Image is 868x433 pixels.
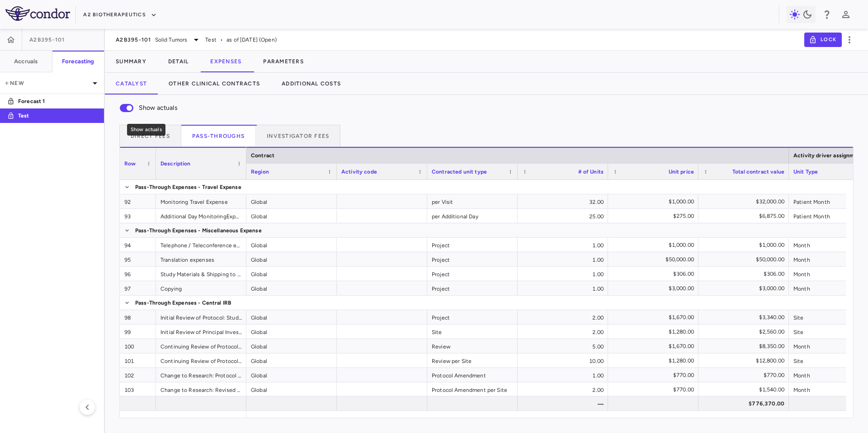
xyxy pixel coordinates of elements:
[18,97,85,105] p: Forecast 1
[156,310,246,324] div: Initial Review of Protocol: Study Level
[120,252,156,266] div: 95
[156,281,246,295] div: Copying
[114,99,178,118] label: Show actuals
[156,368,246,382] div: Change to Research: Protocol and first Consent - Study Level
[105,73,158,94] button: Catalyst
[707,238,784,252] div: $1,000.00
[707,310,784,325] div: $3,340.00
[156,382,246,396] div: Change to Research: Revised First Consent - Site Level
[14,57,38,66] h6: Accruals
[518,310,608,324] div: 2.00
[707,194,784,209] div: $32,000.00
[124,160,136,167] span: Row
[616,209,694,223] div: $275.00
[139,103,178,113] span: Show actuals
[616,238,694,252] div: $1,000.00
[707,267,784,281] div: $306.00
[669,169,694,175] span: Unit price
[246,310,337,324] div: Global
[246,194,337,208] div: Global
[707,368,784,382] div: $770.00
[427,353,518,367] div: Review per Site
[156,209,246,223] div: Additional Day MonitoringExpenses
[707,339,784,353] div: $8,350.00
[120,339,156,353] div: 100
[616,382,694,397] div: $770.00
[156,238,246,252] div: Telephone / Teleconference expenses
[119,125,181,146] button: Direct Fees
[427,325,518,339] div: Site
[707,281,784,296] div: $3,000.00
[427,194,518,208] div: per Visit
[156,353,246,367] div: Continuing Review of Protocol - Site Level
[518,238,608,252] div: 1.00
[156,194,246,208] div: Monitoring Travel Expense
[518,209,608,223] div: 25.00
[518,353,608,367] div: 10.00
[205,36,217,44] span: Test
[616,252,694,267] div: $50,000.00
[616,267,694,281] div: $306.00
[127,124,165,136] div: Show actuals
[616,325,694,339] div: $1,280.00
[427,382,518,396] div: Protocol Amendment per Site
[707,396,784,411] div: $776,370.00
[432,169,487,175] span: Contracted unit type
[804,33,842,47] button: Lock
[427,368,518,382] div: Protocol Amendment
[246,267,337,281] div: Global
[116,36,151,43] span: A2B395-101
[29,36,65,43] span: A2B395-101
[120,353,156,367] div: 101
[120,209,156,223] div: 93
[427,252,518,266] div: Project
[251,152,274,159] span: Contract
[120,310,156,324] div: 98
[246,209,337,223] div: Global
[427,238,518,252] div: Project
[427,310,518,324] div: Project
[518,396,608,410] div: —
[158,73,271,94] button: Other Clinical Contracts
[518,267,608,281] div: 1.00
[246,325,337,339] div: Global
[120,194,156,208] div: 92
[616,310,694,325] div: $1,670.00
[707,252,784,267] div: $50,000.00
[578,169,604,175] span: # of Units
[120,238,156,252] div: 94
[220,36,223,44] span: •
[427,339,518,353] div: Review
[120,382,156,396] div: 103
[518,339,608,353] div: 5.00
[427,281,518,295] div: Project
[616,339,694,353] div: $1,670.00
[135,180,241,194] span: Pass-Through Expenses - Travel Expense
[155,36,188,44] span: Solid Tumors
[157,51,200,72] button: Detail
[105,51,157,72] button: Summary
[120,325,156,339] div: 99
[120,281,156,295] div: 97
[156,325,246,339] div: Initial Review of Principal Investigator
[62,57,94,66] h6: Forecasting
[156,339,246,353] div: Continuing Review of Protocol - Study Level
[732,169,784,175] span: Total contract value
[246,238,337,252] div: Global
[427,209,518,223] div: per Additional Day
[83,8,157,22] button: A2 Biotherapeutics
[246,382,337,396] div: Global
[427,267,518,281] div: Project
[793,169,818,175] span: Unit Type
[246,368,337,382] div: Global
[707,325,784,339] div: $2,560.00
[226,36,277,44] span: as of [DATE] (Open)
[156,252,246,266] div: Translation expenses
[181,125,256,146] button: Pass-throughs
[518,252,608,266] div: 1.00
[4,79,90,87] p: New
[616,353,694,368] div: $1,280.00
[707,353,784,368] div: $12,800.00
[199,51,252,72] button: Expenses
[135,223,262,238] span: Pass-Through Expenses - Miscellaneous Expense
